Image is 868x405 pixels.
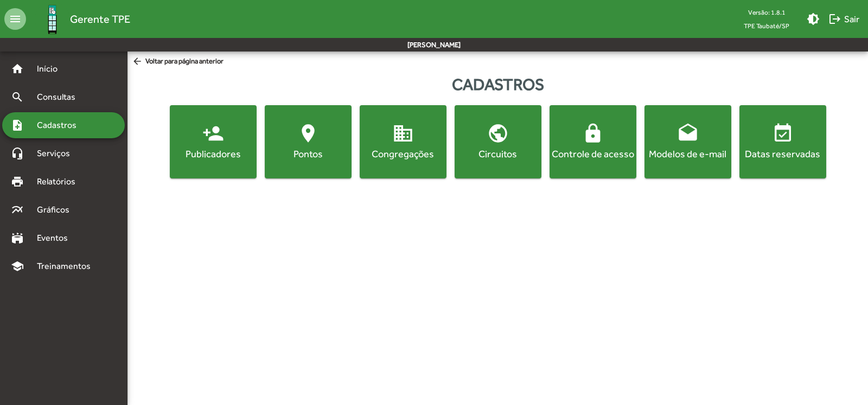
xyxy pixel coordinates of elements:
[739,105,826,178] button: Datas reservadas
[172,147,254,160] div: Publicadores
[550,105,636,178] button: Controle de acesso
[392,123,414,144] mat-icon: domain
[170,105,257,178] button: Publicadores
[582,123,604,144] mat-icon: lock
[11,62,24,75] mat-icon: home
[11,147,24,160] mat-icon: headset_mic
[30,62,73,75] span: Início
[647,147,729,160] div: Modelos de e-mail
[772,123,794,144] mat-icon: event_available
[30,175,90,188] span: Relatórios
[127,72,868,97] div: Cadastros
[824,9,864,29] button: Sair
[267,147,349,160] div: Pontos
[828,12,841,25] mat-icon: logout
[202,123,224,144] mat-icon: person_add
[11,175,24,188] mat-icon: print
[30,147,85,160] span: Serviços
[30,119,91,132] span: Cadastros
[742,147,824,160] div: Datas reservadas
[735,19,798,33] span: TPE Taubaté/SP
[455,105,541,178] button: Circuitos
[35,2,70,37] img: Logo
[70,10,130,28] span: Gerente TPE
[265,105,352,178] button: Pontos
[132,56,145,68] mat-icon: arrow_back
[828,9,859,29] span: Sair
[457,147,539,160] div: Circuitos
[487,123,509,144] mat-icon: public
[30,91,90,104] span: Consultas
[297,123,319,144] mat-icon: location_on
[644,105,731,178] button: Modelos de e-mail
[11,91,24,104] mat-icon: search
[735,5,798,19] div: Versão: 1.8.1
[360,105,446,178] button: Congregações
[26,2,130,37] a: Gerente TPE
[11,119,24,132] mat-icon: note_add
[132,56,224,68] span: Voltar para página anterior
[4,8,26,30] mat-icon: menu
[362,147,444,160] div: Congregações
[807,12,820,25] mat-icon: brightness_medium
[677,123,699,144] mat-icon: drafts
[552,147,634,160] div: Controle de acesso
